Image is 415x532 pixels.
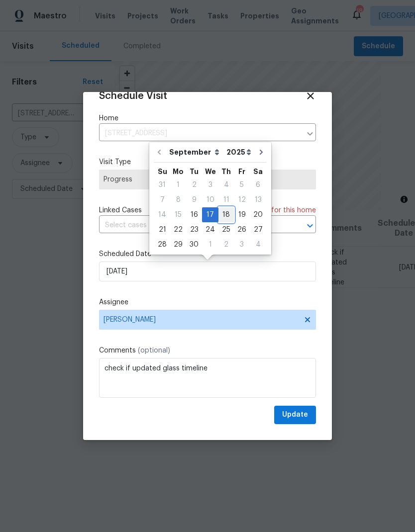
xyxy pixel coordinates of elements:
button: Go to next month [254,142,269,162]
div: Tue Sep 23 2025 [186,222,202,237]
div: Thu Sep 11 2025 [218,192,234,207]
span: (optional) [138,347,170,354]
div: Wed Sep 24 2025 [202,222,218,237]
div: Fri Oct 03 2025 [234,237,250,252]
button: Update [274,406,316,424]
div: Sat Oct 04 2025 [250,237,266,252]
div: Mon Sep 01 2025 [170,177,186,192]
div: 2 [186,178,202,192]
div: 14 [154,208,170,222]
div: 20 [250,208,266,222]
div: 24 [202,223,218,237]
label: Assignee [99,297,316,307]
textarea: check if updated glass timeline [99,358,316,398]
div: Fri Sep 05 2025 [234,177,250,192]
div: 22 [170,223,186,237]
div: Mon Sep 29 2025 [170,237,186,252]
select: Year [224,145,254,160]
button: Go to previous month [152,142,167,162]
div: 23 [186,223,202,237]
div: 9 [186,193,202,207]
div: Sun Sep 21 2025 [154,222,170,237]
div: 4 [250,238,266,252]
div: Mon Sep 22 2025 [170,222,186,237]
input: Enter in an address [99,126,301,141]
span: Linked Cases [99,205,142,215]
div: 21 [154,223,170,237]
div: Sun Aug 31 2025 [154,177,170,192]
label: Visit Type [99,157,316,167]
div: 1 [202,238,218,252]
input: M/D/YYYY [99,262,316,281]
div: 25 [218,223,234,237]
div: 11 [218,193,234,207]
span: Progress [104,175,311,184]
div: 13 [250,193,266,207]
abbr: Wednesday [205,168,216,175]
label: Home [99,113,316,123]
div: Fri Sep 26 2025 [234,222,250,237]
abbr: Thursday [221,168,231,175]
abbr: Monday [173,168,184,175]
div: 5 [234,178,250,192]
div: Tue Sep 09 2025 [186,192,202,207]
div: 1 [170,178,186,192]
div: Sat Sep 13 2025 [250,192,266,207]
div: 19 [234,208,250,222]
span: Update [282,409,308,421]
div: 10 [202,193,218,207]
div: 12 [234,193,250,207]
div: 29 [170,238,186,252]
input: Select cases [99,218,288,233]
abbr: Sunday [158,168,167,175]
div: 27 [250,223,266,237]
div: 6 [250,178,266,192]
abbr: Friday [238,168,245,175]
div: Thu Oct 02 2025 [218,237,234,252]
div: Sat Sep 27 2025 [250,222,266,237]
label: Scheduled Date [99,249,316,259]
div: Fri Sep 19 2025 [234,207,250,222]
span: [PERSON_NAME] [104,316,299,324]
div: 30 [186,238,202,252]
div: Mon Sep 08 2025 [170,192,186,207]
div: Wed Sep 10 2025 [202,192,218,207]
div: 3 [234,238,250,252]
div: 4 [218,178,234,192]
div: Wed Sep 17 2025 [202,207,218,222]
div: 3 [202,178,218,192]
div: 31 [154,178,170,192]
div: 7 [154,193,170,207]
div: 28 [154,238,170,252]
abbr: Tuesday [190,168,199,175]
div: Thu Sep 18 2025 [218,207,234,222]
div: Tue Sep 30 2025 [186,237,202,252]
div: Tue Sep 16 2025 [186,207,202,222]
div: Fri Sep 12 2025 [234,192,250,207]
div: Sat Sep 20 2025 [250,207,266,222]
span: Close [305,90,316,101]
div: 18 [218,208,234,222]
div: Thu Sep 25 2025 [218,222,234,237]
div: 2 [218,238,234,252]
div: Sun Sep 07 2025 [154,192,170,207]
select: Month [167,145,224,160]
div: 15 [170,208,186,222]
div: Mon Sep 15 2025 [170,207,186,222]
div: 17 [202,208,218,222]
abbr: Saturday [253,168,263,175]
label: Comments [99,346,316,355]
button: Open [303,219,317,233]
div: Sun Sep 28 2025 [154,237,170,252]
div: 26 [234,223,250,237]
div: Wed Sep 03 2025 [202,177,218,192]
div: Thu Sep 04 2025 [218,177,234,192]
div: 8 [170,193,186,207]
div: Sat Sep 06 2025 [250,177,266,192]
div: Wed Oct 01 2025 [202,237,218,252]
span: Schedule Visit [99,91,167,101]
div: Tue Sep 02 2025 [186,177,202,192]
div: 16 [186,208,202,222]
div: Sun Sep 14 2025 [154,207,170,222]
